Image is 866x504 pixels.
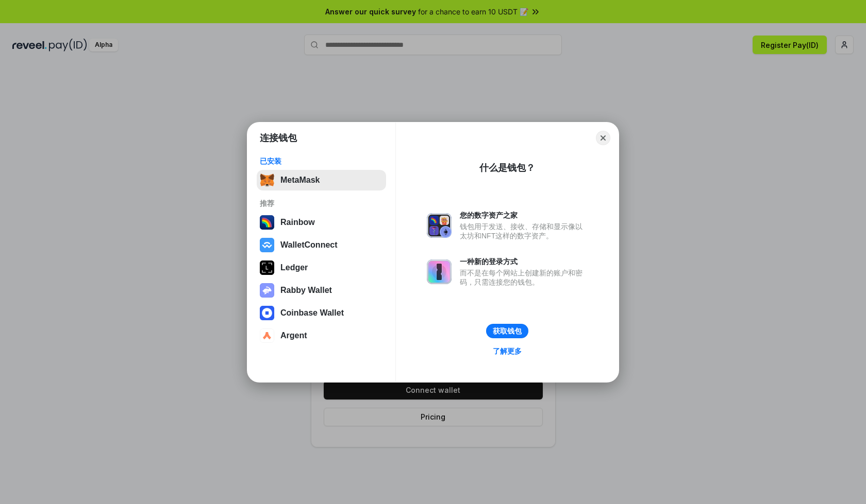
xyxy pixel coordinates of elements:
[596,131,610,145] button: Close
[260,260,274,275] img: svg+xml,%3Csvg%20xmlns%3D%22http%3A%2F%2Fwww.w3.org%2F2000%2Fsvg%22%20width%3D%2228%22%20height%3...
[493,326,522,336] div: 获取钱包
[257,257,386,278] button: Ledger
[280,218,315,227] div: Rainbow
[427,213,452,238] img: svg+xml,%3Csvg%20xmlns%3D%22http%3A%2F%2Fwww.w3.org%2F2000%2Fsvg%22%20fill%3D%22none%22%20viewBox...
[280,331,307,340] div: Argent
[260,283,274,298] img: svg+xml,%3Csvg%20xmlns%3D%22http%3A%2F%2Fwww.w3.org%2F2000%2Fsvg%22%20fill%3D%22none%22%20viewBox...
[260,328,274,343] img: svg+xml,%3Csvg%20width%3D%2228%22%20height%3D%2228%22%20viewBox%3D%220%200%2028%2028%22%20fill%3D...
[260,215,274,230] img: svg+xml,%3Csvg%20width%3D%22120%22%20height%3D%22120%22%20viewBox%3D%220%200%20120%20120%22%20fil...
[460,222,588,240] div: 钱包用于发送、接收、存储和显示像以太坊和NFT这样的数字资产。
[280,240,338,250] div: WalletConnect
[260,199,383,208] div: 推荐
[257,235,386,255] button: WalletConnect
[487,344,528,358] a: 了解更多
[280,286,332,295] div: Rabby Wallet
[257,280,386,301] button: Rabby Wallet
[257,303,386,323] button: Coinbase Wallet
[260,157,383,166] div: 已安装
[260,238,274,252] img: svg+xml,%3Csvg%20width%3D%2228%22%20height%3D%2228%22%20viewBox%3D%220%200%2028%2028%22%20fill%3D...
[427,259,452,284] img: svg+xml,%3Csvg%20xmlns%3D%22http%3A%2F%2Fwww.w3.org%2F2000%2Fsvg%22%20fill%3D%22none%22%20viewBox...
[280,176,320,185] div: MetaMask
[460,257,588,266] div: 一种新的登录方式
[257,170,386,190] button: MetaMask
[460,268,588,287] div: 而不是在每个网站上创建新的账户和密码，只需连接您的钱包。
[257,212,386,233] button: Rainbow
[493,346,522,356] div: 了解更多
[260,173,274,187] img: svg+xml,%3Csvg%20fill%3D%22none%22%20height%3D%2233%22%20viewBox%3D%220%200%2035%2033%22%20width%...
[280,263,308,272] div: Ledger
[260,306,274,320] img: svg+xml,%3Csvg%20width%3D%2228%22%20height%3D%2228%22%20viewBox%3D%220%200%2028%2028%22%20fill%3D...
[280,308,344,318] div: Coinbase Wallet
[486,324,528,338] button: 获取钱包
[460,211,588,220] div: 您的数字资产之家
[257,325,386,346] button: Argent
[479,162,535,174] div: 什么是钱包？
[260,132,297,144] h1: 连接钱包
